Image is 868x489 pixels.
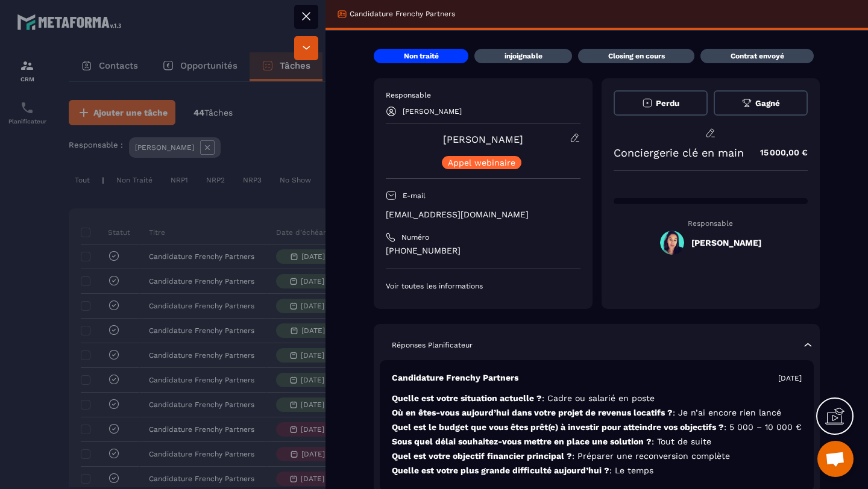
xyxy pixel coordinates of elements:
[652,437,711,446] span: : Tout de suite
[656,99,679,108] span: Perdu
[386,281,580,291] p: Voir toutes les informations
[350,9,455,19] p: Candidature Frenchy Partners
[386,90,580,100] p: Responsable
[731,51,784,61] p: Contrat envoyé
[403,191,426,201] p: E-mail
[392,450,802,462] p: Quel est votre objectif financier principal ?
[386,209,580,220] p: [EMAIL_ADDRESS][DOMAIN_NAME]
[392,372,518,384] p: Candidature Frenchy Partners
[691,238,761,248] h5: [PERSON_NAME]
[714,90,808,116] button: Gagné
[608,51,665,61] p: Closing en cours
[403,107,462,116] p: [PERSON_NAME]
[673,408,781,417] span: : Je n’ai encore rien lancé
[614,219,808,228] p: Responsable
[404,51,439,61] p: Non traité
[609,466,653,475] span: : Le temps
[748,141,808,164] p: 15 000,00 €
[392,436,802,447] p: Sous quel délai souhaitez-vous mettre en place une solution ?
[505,51,542,61] p: injoignable
[392,422,802,433] p: Quel est le budget que vous êtes prêt(e) à investir pour atteindre vos objectifs ?
[542,393,655,403] span: : Cadre ou salarié en poste
[392,407,802,419] p: Où en êtes-vous aujourd’hui dans votre projet de revenus locatifs ?
[614,90,708,116] button: Perdu
[392,393,802,404] p: Quelle est votre situation actuelle ?
[392,340,473,350] p: Réponses Planificateur
[755,99,780,108] span: Gagné
[724,422,802,432] span: : 5 000 – 10 000 €
[817,441,854,477] div: Ouvrir le chat
[392,465,802,476] p: Quelle est votre plus grande difficulté aujourd’hui ?
[448,158,515,167] p: Appel webinaire
[443,134,523,145] a: [PERSON_NAME]
[778,373,802,383] p: [DATE]
[572,451,730,461] span: : Préparer une reconversion complète
[386,245,580,257] p: [PHONE_NUMBER]
[401,232,429,242] p: Numéro
[614,146,744,159] p: Conciergerie clé en main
